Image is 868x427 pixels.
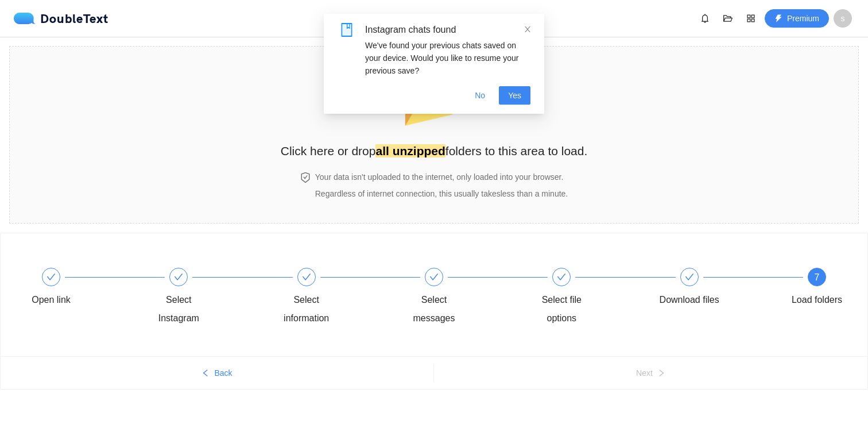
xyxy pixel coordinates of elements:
[340,23,354,37] span: book
[524,25,532,33] span: close
[656,268,784,309] div: Download files
[14,13,40,24] img: logo
[46,272,56,282] span: check
[300,172,311,183] span: safety-certificate
[765,9,829,28] button: thunderboltPremium
[719,9,737,28] button: folder-open
[787,12,819,25] span: Premium
[18,268,145,309] div: Open link
[273,291,340,328] div: Select information
[784,268,850,309] div: 7Load folders
[14,13,108,24] a: logoDoubleText
[281,141,588,160] h2: Click here or drop folders to this area to load.
[434,364,867,382] button: Nextright
[660,291,719,309] div: Download files
[429,272,439,282] span: check
[365,23,530,37] div: Instagram chats found
[719,14,737,23] span: folder-open
[557,272,566,282] span: check
[315,189,568,198] span: Regardless of internet connection, this usually takes less than a minute .
[742,9,760,28] button: appstore
[1,364,433,382] button: leftBack
[214,367,232,379] span: Back
[401,291,467,328] div: Select messages
[375,144,445,157] strong: all unzipped
[365,39,530,77] div: We've found your previous chats saved on your device. Would you like to resume your previous save?
[201,369,210,378] span: left
[475,89,485,102] span: No
[696,14,714,23] span: bell
[528,291,595,328] div: Select file options
[841,9,845,28] span: s
[273,268,401,328] div: Select information
[792,291,842,309] div: Load folders
[466,86,494,105] button: No
[14,13,108,24] div: DoubleText
[401,268,528,328] div: Select messages
[696,9,714,28] button: bell
[174,272,183,282] span: check
[302,272,311,282] span: check
[685,272,694,282] span: check
[742,14,759,23] span: appstore
[315,171,568,183] h4: Your data isn't uploaded to the internet, only loaded into your browser.
[508,89,521,102] span: Yes
[774,14,782,24] span: thunderbolt
[528,268,656,328] div: Select file options
[499,86,530,105] button: Yes
[145,291,212,328] div: Select Instagram
[815,272,820,282] span: 7
[32,291,71,309] div: Open link
[145,268,273,328] div: Select Instagram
